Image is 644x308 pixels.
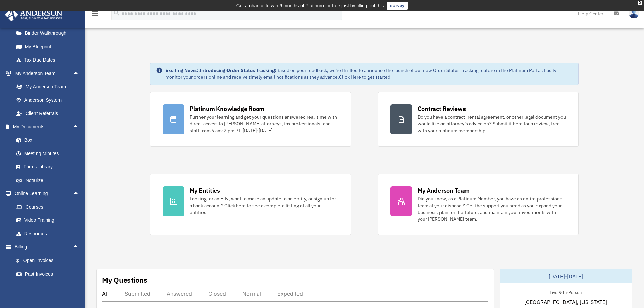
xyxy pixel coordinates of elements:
[167,290,192,297] div: Answered
[378,92,579,147] a: Contract Reviews Do you have a contract, rental agreement, or other legal document you would like...
[378,174,579,235] a: My Anderson Team Did you know, as a Platinum Member, you have an entire professional team at your...
[73,120,86,134] span: arrow_drop_up
[91,12,99,18] a: menu
[9,227,90,240] a: Resources
[165,67,573,80] div: Based on your feedback, we're thrilled to announce the launch of our new Order Status Tracking fe...
[113,9,120,17] i: search
[9,53,90,67] a: Tax Due Dates
[9,214,90,227] a: Video Training
[418,186,470,195] div: My Anderson Team
[500,269,632,283] div: [DATE]-[DATE]
[9,93,90,107] a: Anderson System
[9,281,90,294] a: Manage Payments
[165,67,276,73] strong: Exciting News: Introducing Order Status Tracking!
[20,257,23,265] span: $
[9,160,90,174] a: Forms Library
[9,200,90,214] a: Courses
[9,147,90,160] a: Meeting Minutes
[190,186,220,195] div: My Entities
[9,134,90,147] a: Box
[418,195,566,222] div: Did you know, as a Platinum Member, you have an entire professional team at your disposal? Get th...
[190,114,338,134] div: Further your learning and get your questions answered real-time with direct access to [PERSON_NAM...
[9,40,90,53] a: My Blueprint
[5,67,90,80] a: My Anderson Teamarrow_drop_up
[150,92,351,147] a: Platinum Knowledge Room Further your learning and get your questions answered real-time with dire...
[418,114,566,134] div: Do you have a contract, rental agreement, or other legal document you would like an attorney's ad...
[418,104,466,113] div: Contract Reviews
[73,67,86,80] span: arrow_drop_up
[102,290,109,297] div: All
[9,254,90,267] a: $Open Invoices
[5,120,90,134] a: My Documentsarrow_drop_up
[9,267,90,281] a: Past Invoices
[190,195,338,216] div: Looking for an EIN, want to make an update to an entity, or sign up for a bank account? Click her...
[150,174,351,235] a: My Entities Looking for an EIN, want to make an update to an entity, or sign up for a bank accoun...
[73,187,86,201] span: arrow_drop_up
[9,80,90,94] a: My Anderson Team
[73,240,86,254] span: arrow_drop_up
[125,290,150,297] div: Submitted
[9,173,90,187] a: Notarize
[190,104,265,113] div: Platinum Knowledge Room
[629,8,639,18] img: User Pic
[236,2,384,10] div: Get a chance to win 6 months of Platinum for free just by filling out this
[3,8,64,21] img: Anderson Advisors Platinum Portal
[277,290,303,297] div: Expedited
[544,288,587,295] div: Live & In-Person
[524,298,607,306] span: [GEOGRAPHIC_DATA], [US_STATE]
[5,187,90,200] a: Online Learningarrow_drop_up
[339,74,392,80] a: Click Here to get started!
[208,290,226,297] div: Closed
[242,290,261,297] div: Normal
[638,1,642,5] div: close
[91,9,99,18] i: menu
[9,107,90,120] a: Client Referrals
[102,275,147,285] div: My Questions
[387,2,408,10] a: survey
[9,27,90,40] a: Binder Walkthrough
[5,240,90,254] a: Billingarrow_drop_up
